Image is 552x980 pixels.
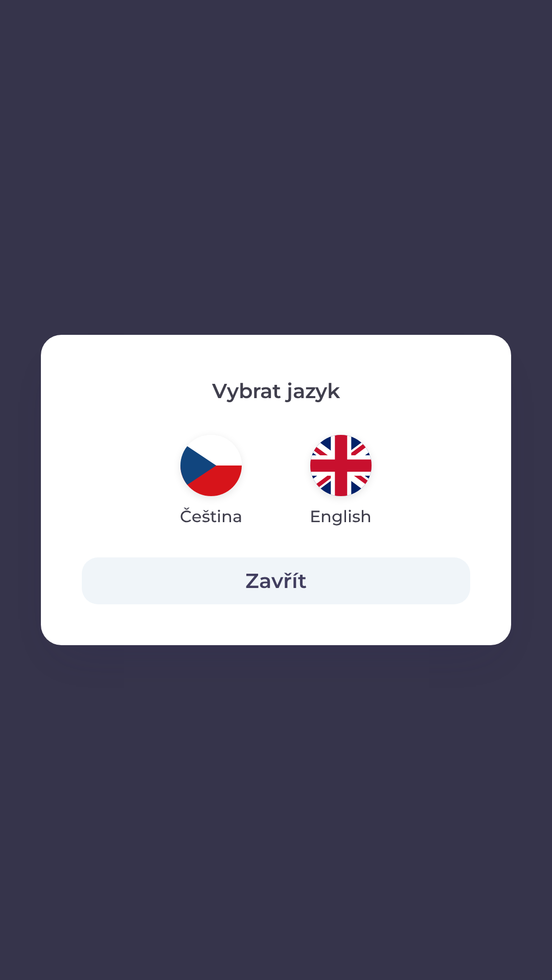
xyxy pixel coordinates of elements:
button: Čeština [155,427,267,537]
img: cs flag [180,435,242,496]
button: English [285,427,396,537]
button: Zavřít [82,557,470,604]
p: Čeština [180,504,242,529]
img: en flag [310,435,372,496]
p: English [310,504,372,529]
p: Vybrat jazyk [82,376,470,406]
